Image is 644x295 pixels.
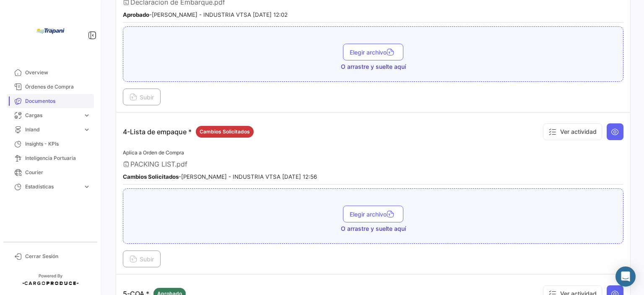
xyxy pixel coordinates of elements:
a: Insights - KPIs [7,137,94,151]
span: Aplica a Orden de Compra [123,149,184,156]
a: Órdenes de Compra [7,80,94,94]
span: expand_more [83,112,91,119]
img: bd005829-9598-4431-b544-4b06bbcd40b2.jpg [29,10,71,52]
span: Cambios Solicitados [200,128,250,136]
a: Courier [7,165,94,180]
b: Cambios Solicitados [123,173,179,180]
span: expand_more [83,126,91,133]
button: Elegir archivo [343,44,403,60]
span: O arrastre y suelte aquí [341,225,406,233]
span: expand_more [83,183,91,191]
span: Subir [130,256,154,263]
span: Inland [25,126,80,133]
span: Subir [130,94,154,101]
span: Overview [25,69,91,76]
button: Elegir archivo [343,206,403,222]
span: Estadísticas [25,183,80,191]
b: Aprobado [123,11,149,18]
span: Insights - KPIs [25,140,91,148]
button: Ver actividad [543,123,602,140]
span: Inteligencia Portuaria [25,154,91,162]
p: 4-Lista de empaque * [123,126,254,138]
span: PACKING LIST.pdf [130,160,187,168]
a: Overview [7,65,94,80]
a: Inteligencia Portuaria [7,151,94,165]
small: - [PERSON_NAME] - INDUSTRIA VTSA [DATE] 12:02 [123,11,288,18]
span: Documentos [25,97,91,105]
span: O arrastre y suelte aquí [341,63,406,71]
span: Elegir archivo [350,49,397,56]
span: Elegir archivo [350,211,397,218]
button: Subir [123,89,161,105]
small: - [PERSON_NAME] - INDUSTRIA VTSA [DATE] 12:56 [123,173,317,180]
div: Abrir Intercom Messenger [615,266,636,287]
span: Cargas [25,112,80,119]
span: Cerrar Sesión [25,253,91,260]
button: Subir [123,251,161,267]
a: Documentos [7,94,94,108]
span: Órdenes de Compra [25,83,91,91]
span: Courier [25,169,91,176]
